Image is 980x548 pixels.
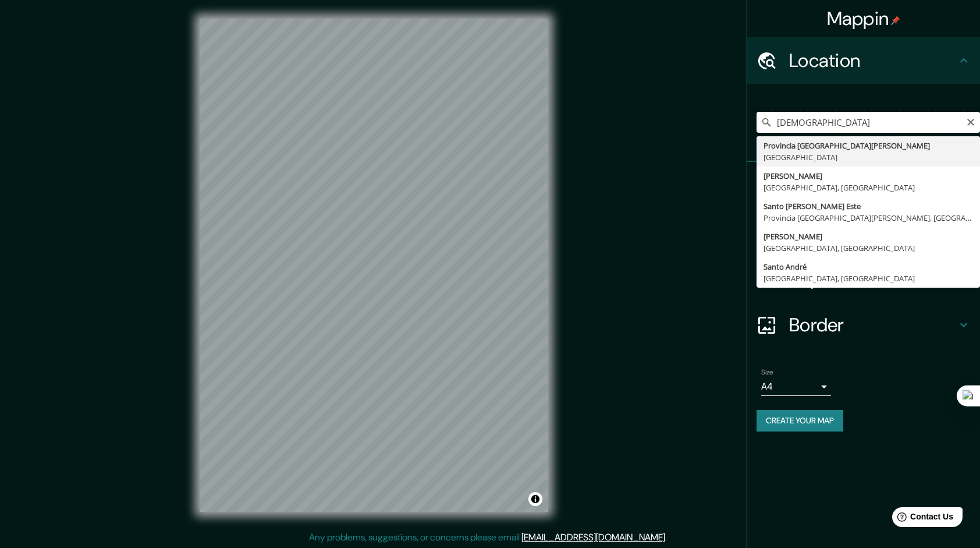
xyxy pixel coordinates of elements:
[747,162,980,208] div: Pins
[764,151,973,163] div: [GEOGRAPHIC_DATA]
[764,140,973,151] div: Provincia [GEOGRAPHIC_DATA][PERSON_NAME]
[764,212,973,224] div: Provincia [GEOGRAPHIC_DATA][PERSON_NAME], [GEOGRAPHIC_DATA]
[309,531,667,545] p: Any problems, suggestions, or concerns please email .
[764,273,973,284] div: [GEOGRAPHIC_DATA], [GEOGRAPHIC_DATA]
[827,7,901,30] h4: Mappin
[764,261,973,273] div: Santo André
[761,377,831,396] div: A4
[747,302,980,348] div: Border
[521,531,665,543] a: [EMAIL_ADDRESS][DOMAIN_NAME]
[757,112,980,133] input: Pick your city or area
[764,242,973,254] div: [GEOGRAPHIC_DATA], [GEOGRAPHIC_DATA]
[891,16,900,25] img: pin-icon.png
[789,267,957,290] h4: Layout
[747,37,980,84] div: Location
[764,170,973,182] div: [PERSON_NAME]
[876,503,967,535] iframe: Help widget launcher
[669,531,671,545] div: .
[764,200,973,212] div: Santo [PERSON_NAME] Este
[747,255,980,302] div: Layout
[764,182,973,193] div: [GEOGRAPHIC_DATA], [GEOGRAPHIC_DATA]
[789,313,957,337] h4: Border
[789,49,957,72] h4: Location
[761,367,773,377] label: Size
[757,410,843,432] button: Create your map
[667,531,669,545] div: .
[764,231,973,242] div: [PERSON_NAME]
[528,492,542,506] button: Toggle attribution
[747,208,980,255] div: Style
[200,19,548,512] canvas: Map
[966,116,975,127] button: Clear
